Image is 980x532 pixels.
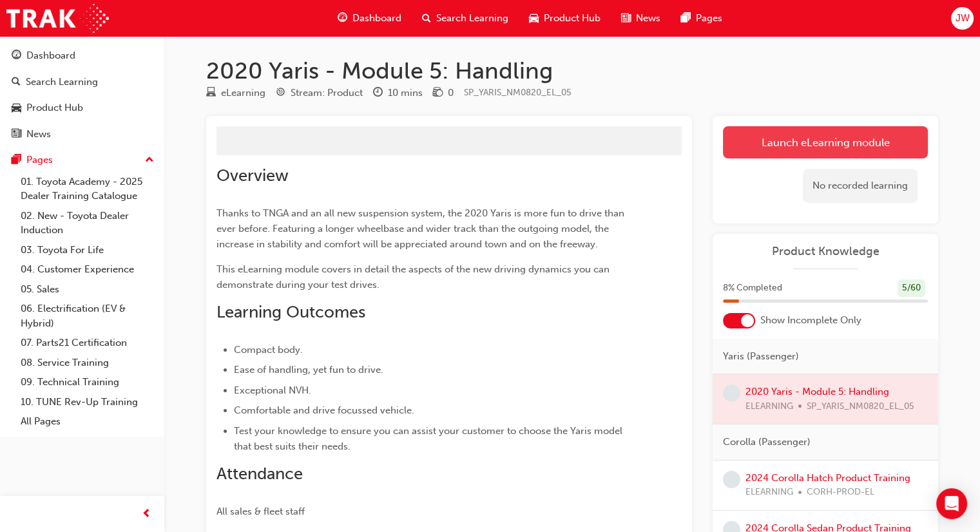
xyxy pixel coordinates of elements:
[15,240,159,260] a: 03. Toyota For Life
[448,86,454,100] div: 0
[216,263,612,290] span: This eLearning module covers in detail the aspects of the new driving dynamics you can demonstrat...
[373,85,423,101] div: Duration
[276,85,363,101] div: Stream
[898,280,925,297] div: 5 / 60
[936,488,967,519] div: Open Intercom Messenger
[12,50,21,62] span: guage-icon
[422,10,431,26] span: search-icon
[5,44,159,68] a: Dashboard
[951,7,974,30] button: JW
[723,126,928,158] button: Launch eLearning module
[216,166,289,185] span: Overview
[206,57,938,85] h1: 2020 Yaris - Module 5: Handling
[142,506,151,522] span: prev-icon
[206,88,216,99] span: learningResourceType_ELEARNING-icon
[234,404,414,416] span: Comfortable and drive focussed vehicle.
[15,353,159,373] a: 08. Service Training
[327,5,412,32] a: guage-iconDashboard
[15,260,159,280] a: 04. Customer Experience
[464,87,572,98] span: Learning resource code
[723,281,782,296] span: 8 % Completed
[26,48,75,63] div: Dashboard
[611,5,671,32] a: news-iconNews
[15,206,159,240] a: 02. New - Toyota Dealer Induction
[636,11,660,26] span: News
[15,392,159,412] a: 10. TUNE Rev-Up Training
[206,85,265,101] div: Type
[216,506,305,517] span: All sales & fleet staff
[221,86,265,100] div: eLearning
[5,148,159,172] button: Pages
[723,435,811,450] span: Corolla (Passenger)
[529,10,539,26] span: car-icon
[26,153,53,167] div: Pages
[15,299,159,333] a: 06. Electrification (EV & Hybrid)
[433,85,454,101] div: Price
[15,412,159,432] a: All Pages
[723,244,928,259] a: Product Knowledge
[5,70,159,94] a: Search Learning
[12,102,21,114] span: car-icon
[5,96,159,120] a: Product Hub
[291,86,363,100] div: Stream: Product
[26,127,51,142] div: News
[216,302,365,322] span: Learning Outcomes
[26,75,98,90] div: Search Learning
[803,169,918,203] div: No recorded learning
[12,129,21,140] span: news-icon
[15,172,159,206] a: 01. Toyota Academy - 2025 Dealer Training Catalogue
[807,485,874,500] span: CORH-PROD-EL
[388,86,423,100] div: 10 mins
[234,425,625,452] span: Test your knowledge to ensure you can assist your customer to choose the Yaris model that best su...
[12,155,21,166] span: pages-icon
[621,10,631,26] span: news-icon
[433,88,443,99] span: money-icon
[760,313,861,328] span: Show Incomplete Only
[373,88,383,99] span: clock-icon
[671,5,733,32] a: pages-iconPages
[519,5,611,32] a: car-iconProduct Hub
[5,122,159,146] a: News
[234,385,311,396] span: Exceptional NVH.
[234,364,383,375] span: Ease of handling, yet fun to drive.
[234,344,303,356] span: Compact body.
[436,11,508,26] span: Search Learning
[145,152,154,169] span: up-icon
[338,10,347,26] span: guage-icon
[412,5,519,32] a: search-iconSearch Learning
[544,11,600,26] span: Product Hub
[681,10,691,26] span: pages-icon
[696,11,722,26] span: Pages
[216,207,627,250] span: Thanks to TNGA and an all new suspension system, the 2020 Yaris is more fun to drive than ever be...
[26,100,83,115] div: Product Hub
[745,485,793,500] span: ELEARNING
[276,88,285,99] span: target-icon
[12,77,21,88] span: search-icon
[15,333,159,353] a: 07. Parts21 Certification
[15,372,159,392] a: 09. Technical Training
[216,464,303,484] span: Attendance
[723,385,740,402] span: learningRecordVerb_NONE-icon
[352,11,401,26] span: Dashboard
[955,11,969,26] span: JW
[5,41,159,148] button: DashboardSearch LearningProduct HubNews
[6,4,109,33] img: Trak
[723,349,799,364] span: Yaris (Passenger)
[723,471,740,488] span: learningRecordVerb_NONE-icon
[15,280,159,299] a: 05. Sales
[745,472,910,484] a: 2024 Corolla Hatch Product Training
